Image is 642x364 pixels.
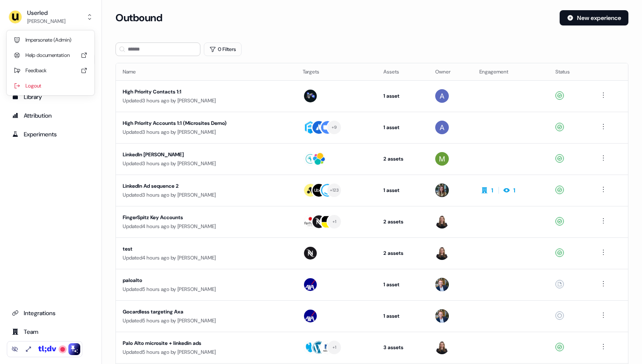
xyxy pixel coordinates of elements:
div: [PERSON_NAME] [27,17,65,25]
div: Logout [10,78,91,93]
div: Userled[PERSON_NAME] [7,31,94,95]
div: Userled [27,8,65,17]
div: Impersonate (Admin) [10,32,91,48]
div: Feedback [10,63,91,78]
div: Help documentation [10,48,91,63]
button: Userled[PERSON_NAME] [7,7,95,27]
